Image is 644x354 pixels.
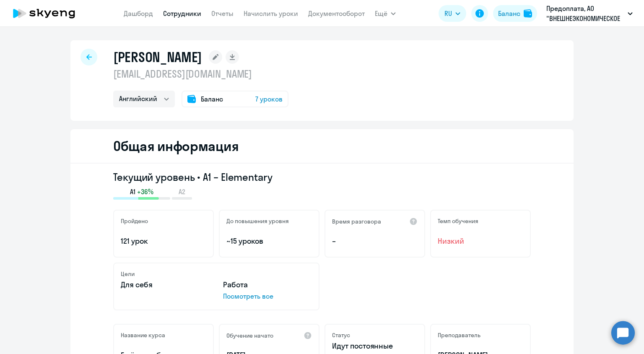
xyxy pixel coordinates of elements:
span: +36% [137,187,153,196]
a: Отчеты [211,9,234,18]
h5: Статус [332,331,350,339]
h2: Общая информация [113,138,239,154]
h5: Темп обучения [438,217,478,225]
h5: Обучение начато [226,332,273,339]
p: 121 урок [121,236,206,247]
h3: Текущий уровень • A1 – Elementary [113,170,531,184]
span: Баланс [201,94,223,104]
h5: Название курса [121,331,165,339]
p: Предоплата, АО "ВНЕШНЕЭКОНОМИЧЕСКОЕ ОБЪЕДИНЕНИЕ "ПРОДИНТОРГ" [546,3,624,23]
p: Работа [223,279,312,290]
span: Низкий [438,236,523,247]
h5: Преподаватель [438,331,480,339]
h5: Время разговора [332,218,381,225]
h5: Пройдено [121,217,148,225]
h1: [PERSON_NAME] [113,49,202,65]
p: Для себя [121,279,210,290]
a: Дашборд [124,9,153,18]
span: A2 [179,187,185,196]
img: balance [524,9,532,18]
span: Ещё [375,8,387,18]
button: Предоплата, АО "ВНЕШНЕЭКОНОМИЧЕСКОЕ ОБЪЕДИНЕНИЕ "ПРОДИНТОРГ" [542,3,637,23]
p: – [332,236,418,247]
span: 7 уроков [255,94,283,104]
div: Баланс [498,8,520,18]
span: A1 [130,187,135,196]
h5: Цели [121,270,135,278]
p: [EMAIL_ADDRESS][DOMAIN_NAME] [113,67,288,81]
p: Посмотреть все [223,291,312,301]
a: Начислить уроки [244,9,298,18]
span: RU [444,8,452,18]
a: Сотрудники [163,9,201,18]
a: Документооборот [308,9,365,18]
button: RU [439,5,466,22]
button: Балансbalance [493,5,537,22]
p: ~15 уроков [226,236,312,247]
button: Ещё [375,5,396,22]
h5: До повышения уровня [226,217,289,225]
